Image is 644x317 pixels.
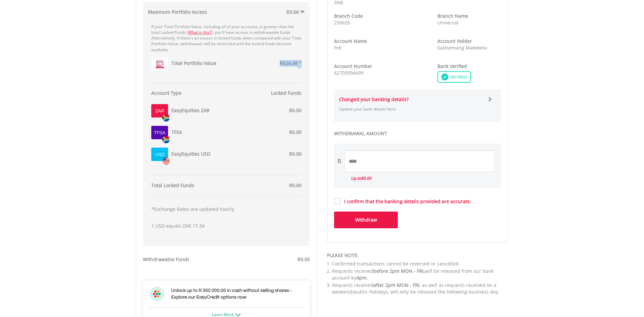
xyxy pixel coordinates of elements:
img: zar.png [162,136,170,143]
img: usd.png [162,157,170,165]
span: Verified [448,74,467,80]
button: Withdraw [334,212,398,228]
span: R0.00 [361,175,371,181]
span: R0.00 [289,107,302,113]
label: WITHDRAWAL AMOUNT [334,130,501,137]
h3: Unlock up to R 300 000.00 in cash without selling shares - Explore our EasyCredit options now [171,287,303,301]
img: zar.png [162,114,170,122]
span: R0.00 [298,256,310,262]
span: after 2pm MON - FRI [373,282,420,288]
p: If your Total Portfolio Value, including all of your accounts, is greater than the total Locked F... [151,24,302,53]
li: Requests received , as well as requests received on a weekend/public holidays, will only be relea... [332,282,508,295]
p: *Exchange Rates are updated hourly [151,206,302,213]
a: What is this? [188,29,211,35]
li: Confirmed transactions cannot be reversed or cancelled. [332,260,508,267]
span: R0.00 [289,129,302,135]
strong: Bank Verified [437,63,467,69]
strong: Branch Code [334,13,363,19]
label: EasyEquities ZAR [171,107,210,114]
div: PLEASE NOTE: [327,252,508,259]
img: ec-flower.svg [150,287,164,301]
span: Goitsemang Makeketa [437,45,487,51]
strong: Branch Name [437,13,468,19]
strong: Account Number [334,63,372,69]
div: 1 USD equals ZAR 17.34 [151,203,302,239]
span: 62709394499 [334,70,364,76]
label: ZAR [155,108,164,114]
span: Universal [437,19,459,26]
label: Tfsa [154,130,165,136]
div: R [337,157,341,166]
label: Total Portfolio Value [171,60,216,67]
li: Requests received will be released from our bank account by . [332,268,508,281]
strong: Account Holder [437,38,472,44]
span: 250655 [334,19,350,26]
strong: Account Name [334,38,367,44]
strong: Total Locked Funds [151,182,194,188]
i: Up to [351,175,371,181]
span: 4pm [357,274,367,281]
strong: Locked Funds [271,90,302,96]
img: ec-arrow-down.png [235,313,241,316]
label: USD [155,151,165,158]
label: EasyEquities USD [171,151,210,157]
label: I confirm that the banking details provided are accurate. [341,198,471,205]
strong: Withdrawable Funds [143,256,190,262]
label: TFSA [171,129,182,136]
p: Update your bank details here. [339,106,482,112]
span: R624.48 [280,60,298,66]
strong: Maximum Portfolio Access [148,9,207,15]
span: R0.00 [289,151,302,157]
span: R0.00 [289,182,302,188]
img: favicon.png [156,60,164,68]
span: fnb [334,45,342,51]
strong: Changed your banking details? [339,96,409,102]
span: before 2pm MON - FRI, [373,268,425,274]
strong: Account Type [151,90,181,96]
span: R3.66 [286,9,299,15]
